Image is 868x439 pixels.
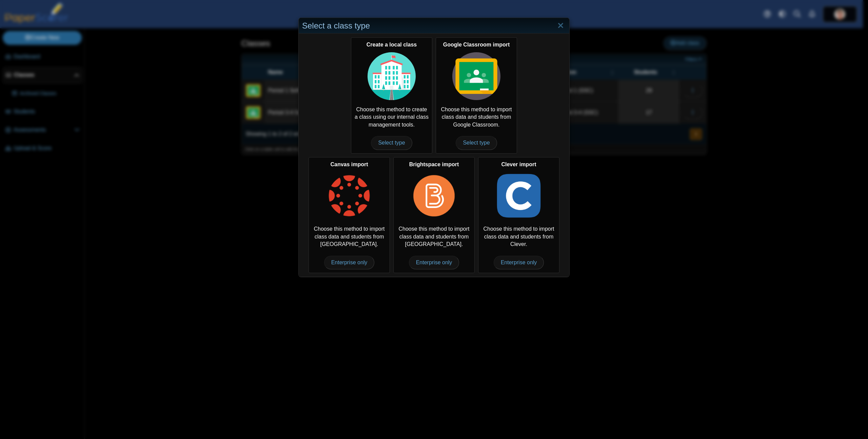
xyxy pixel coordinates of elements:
a: Close [555,20,566,32]
b: Clever import [501,161,536,167]
img: class-type-canvas.png [325,172,373,220]
b: Create a local class [367,42,417,47]
div: Choose this method to import class data and students from [GEOGRAPHIC_DATA]. [309,157,390,273]
span: Enterprise only [494,256,544,269]
span: Select type [456,136,497,150]
b: Google Classroom import [443,42,510,47]
div: Choose this method to create a class using our internal class management tools. [351,37,432,153]
span: Enterprise only [324,256,375,269]
img: class-type-google-classroom.svg [452,52,500,100]
b: Canvas import [330,161,368,167]
div: Choose this method to import class data and students from Clever. [478,157,559,273]
img: class-type-brightspace.png [410,172,458,220]
div: Select a class type [299,18,569,34]
span: Enterprise only [409,256,459,269]
img: class-type-local.svg [368,52,416,100]
a: Google Classroom import Choose this method to import class data and students from Google Classroo... [436,37,517,153]
span: Select type [371,136,412,150]
a: Create a local class Choose this method to create a class using our internal class management too... [351,37,432,153]
div: Choose this method to import class data and students from [GEOGRAPHIC_DATA]. [393,157,475,273]
b: Brightspace import [409,161,459,167]
div: Choose this method to import class data and students from Google Classroom. [436,37,517,153]
img: class-type-clever.png [495,172,543,220]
